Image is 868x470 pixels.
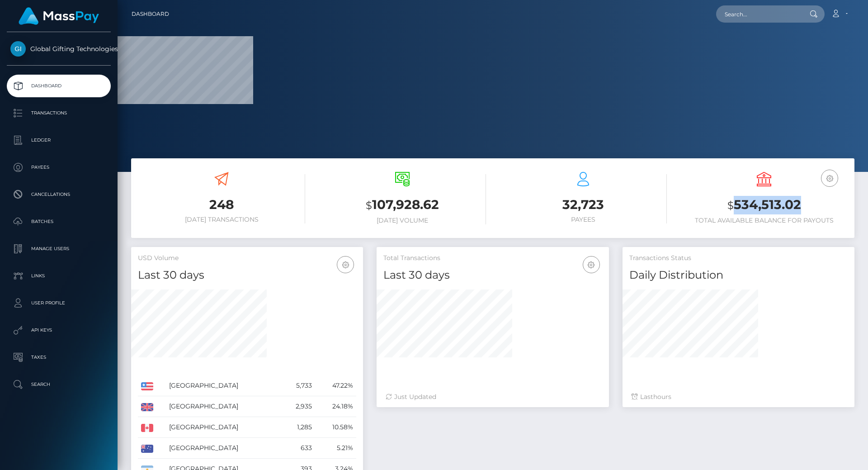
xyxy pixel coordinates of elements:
[10,215,107,228] p: Batches
[281,375,315,396] td: 5,733
[7,346,111,369] a: Taxes
[10,351,107,364] p: Taxes
[141,403,153,411] img: GB.png
[166,375,281,396] td: [GEOGRAPHIC_DATA]
[315,438,356,459] td: 5.21%
[319,217,486,224] h6: [DATE] Volume
[632,392,845,402] div: Last hours
[7,237,111,260] a: Manage Users
[7,183,111,206] a: Cancellations
[7,292,111,314] a: User Profile
[132,5,169,24] a: Dashboard
[7,319,111,342] a: API Keys
[10,41,26,57] img: Global Gifting Technologies Inc
[7,75,111,97] a: Dashboard
[500,216,667,223] h6: Payees
[141,424,153,432] img: CA.png
[727,199,734,212] small: $
[7,373,111,396] a: Search
[166,396,281,417] td: [GEOGRAPHIC_DATA]
[7,210,111,233] a: Batches
[315,375,356,396] td: 47.22%
[10,269,107,283] p: Links
[383,254,602,263] h5: Total Transactions
[19,7,99,25] img: MassPay Logo
[138,216,305,223] h6: [DATE] Transactions
[7,156,111,179] a: Payees
[138,196,305,214] h3: 248
[319,196,486,214] h3: 107,928.62
[10,296,107,310] p: User Profile
[629,267,848,283] h4: Daily Distribution
[7,129,111,152] a: Ledger
[10,106,107,120] p: Transactions
[10,378,107,391] p: Search
[7,102,111,124] a: Transactions
[10,242,107,256] p: Manage Users
[386,392,599,402] div: Just Updated
[281,438,315,459] td: 633
[166,438,281,459] td: [GEOGRAPHIC_DATA]
[281,417,315,438] td: 1,285
[10,79,107,93] p: Dashboard
[7,265,111,287] a: Links
[141,445,153,453] img: AU.png
[10,133,107,147] p: Ledger
[166,417,281,438] td: [GEOGRAPHIC_DATA]
[10,161,107,174] p: Payees
[366,199,372,212] small: $
[138,267,356,283] h4: Last 30 days
[716,5,801,23] input: Search...
[629,254,848,263] h5: Transactions Status
[10,188,107,201] p: Cancellations
[141,382,153,390] img: US.png
[500,196,667,214] h3: 32,723
[383,267,602,283] h4: Last 30 days
[680,196,848,214] h3: 534,513.02
[281,396,315,417] td: 2,935
[10,323,107,337] p: API Keys
[7,45,111,53] span: Global Gifting Technologies Inc
[680,217,848,224] h6: Total Available Balance for Payouts
[315,396,356,417] td: 24.18%
[315,417,356,438] td: 10.58%
[138,254,356,263] h5: USD Volume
